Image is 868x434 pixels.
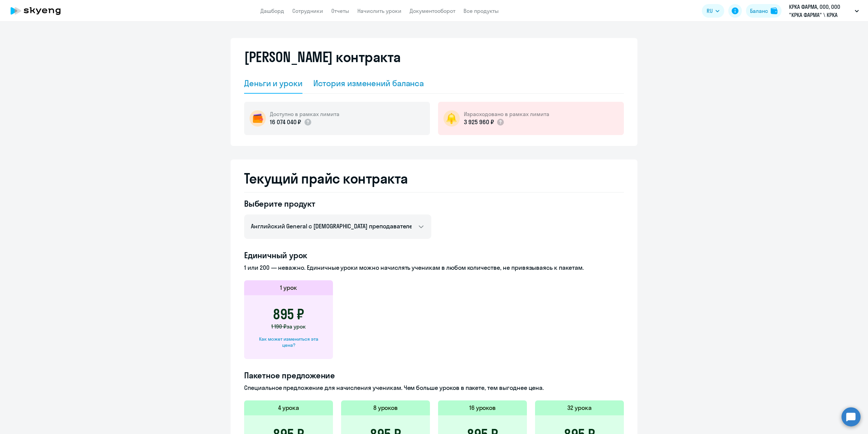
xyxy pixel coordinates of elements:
p: 3 925 960 ₽ [464,118,494,127]
p: КРКА ФАРМА, ООО, ООО "КРКА ФАРМА" \ КРКА ФАРМА [789,3,852,19]
span: 1 190 ₽ [271,323,287,330]
a: Сотрудники [292,7,323,14]
span: RU [707,7,713,15]
span: за урок [287,323,306,330]
h2: [PERSON_NAME] контракта [244,49,401,65]
a: Дашборд [260,7,284,14]
h5: 16 уроков [469,403,496,412]
img: bell-circle.png [443,110,460,127]
h5: 8 уроков [373,403,398,412]
div: Баланс [750,7,768,15]
h5: Доступно в рамках лимита [270,110,339,118]
a: Отчеты [331,7,349,14]
div: Деньги и уроки [244,78,302,89]
h5: 1 урок [280,283,297,292]
h5: Израсходовано в рамках лимита [464,110,549,118]
button: RU [702,4,724,18]
h5: 32 урока [567,403,592,412]
h3: 895 ₽ [273,306,304,322]
button: КРКА ФАРМА, ООО, ООО "КРКА ФАРМА" \ КРКА ФАРМА [786,3,862,19]
p: 1 или 200 — неважно. Единичные уроки можно начислять ученикам в любом количестве, не привязываясь... [244,263,624,272]
h5: 4 урока [278,403,299,412]
h2: Текущий прайс контракта [244,170,624,187]
a: Все продукты [463,7,499,14]
h4: Выберите продукт [244,198,431,209]
div: История изменений баланса [313,78,424,89]
a: Начислить уроки [357,7,401,14]
p: Специальное предложение для начисления ученикам. Чем больше уроков в пакете, тем выгоднее цена. [244,383,624,392]
p: 16 074 040 ₽ [270,118,301,127]
h4: Пакетное предложение [244,370,624,381]
img: balance [771,7,777,14]
img: wallet-circle.png [250,110,266,127]
button: Балансbalance [746,4,782,18]
div: Как может измениться эта цена? [255,336,322,348]
h4: Единичный урок [244,250,624,261]
a: Документооборот [410,7,455,14]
